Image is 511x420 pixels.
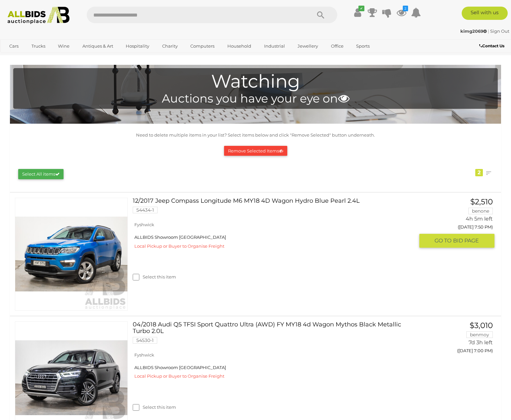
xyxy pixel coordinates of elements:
[133,404,176,410] label: Select this item
[138,198,414,218] a: 12/2017 Jeep Compass Longitude M6 MY18 4D Wagon Hydro Blue Pearl 2.4L 54434-1
[158,41,182,52] a: Charity
[453,237,479,244] span: BID PAGE
[424,321,494,357] a: $3,010 benmoy 7d 3h left ([DATE] 7:00 PM)
[462,7,508,20] a: Sell with us
[121,41,154,52] a: Hospitality
[293,41,322,52] a: Jewellery
[435,237,453,244] span: GO TO
[138,321,414,349] a: 04/2018 Audi Q5 TFSI Sport Quattro Ultra (AWD) FY MY18 4d Wagon Mythos Black Metallic Turbo 2.0L ...
[475,169,483,176] div: 2
[396,7,406,19] a: 2
[488,28,489,34] span: |
[358,6,364,11] i: ✔
[5,52,61,63] a: [GEOGRAPHIC_DATA]
[403,6,408,11] i: 2
[304,7,337,23] button: Search
[419,234,494,247] button: GO TOBID PAGE
[470,197,493,206] span: $2,510
[353,7,363,19] a: ✔
[27,41,50,52] a: Trucks
[54,41,74,52] a: Wine
[4,7,73,24] img: Allbids.com.au
[490,28,509,34] a: Sign Out
[470,321,493,330] span: $3,010
[133,274,176,280] label: Select this item
[78,41,117,52] a: Antiques & Art
[18,169,64,179] button: Select All items
[352,41,374,52] a: Sports
[424,198,494,248] a: $2,510 benone 4h 5m left ([DATE] 7:50 PM) GO TOBID PAGE
[17,71,494,92] h1: Watching
[479,42,506,50] a: Contact Us
[260,41,289,52] a: Industrial
[460,28,487,34] strong: kimg2069
[479,43,504,48] b: Contact Us
[460,28,488,34] a: kimg2069
[186,41,219,52] a: Computers
[17,92,494,105] h4: Auctions you have your eye on
[327,41,348,52] a: Office
[223,41,255,52] a: Household
[224,146,287,156] button: Remove Selected Items
[13,131,498,139] p: Need to delete multiple items in your list? Select items below and click "Remove Selected" button...
[5,41,23,52] a: Cars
